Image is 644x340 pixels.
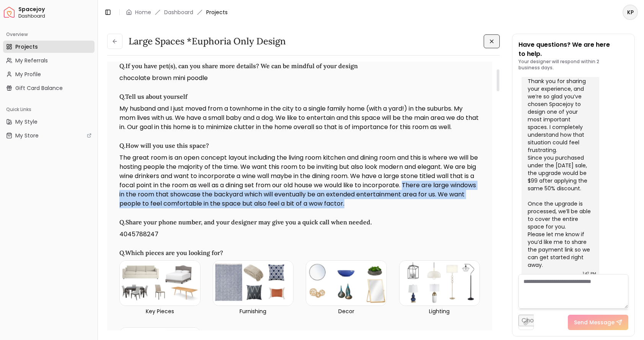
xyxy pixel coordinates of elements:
[338,307,354,315] p: Decor
[120,261,200,306] img: Key Pieces
[3,82,95,94] a: Gift Card Balance
[119,248,480,257] h3: Q. Which pieces are you looking for?
[135,8,151,16] a: Home
[213,261,293,306] img: Furnishing
[126,8,228,16] nav: breadcrumb
[623,5,637,19] span: KP
[399,261,480,306] img: Lighting
[3,129,95,142] a: My Store
[3,54,95,67] a: My Referrals
[206,8,228,16] span: Projects
[518,59,628,71] p: Your designer will respond within 2 business days.
[15,118,37,126] span: My Style
[146,307,174,315] p: Key Pieces
[583,270,596,277] div: 1:42 PM
[15,57,48,64] span: My Referrals
[3,68,95,80] a: My Profile
[3,103,95,116] div: Quick Links
[119,153,480,208] p: The great room is an open concept layout including the living room kitchen and dining room and th...
[119,141,480,150] h3: Q. How will you use this space?
[240,307,266,315] p: Furnishing
[518,40,628,59] p: Have questions? We are here to help.
[119,230,480,239] p: 4045788247
[4,7,15,18] a: Spacejoy
[3,41,95,53] a: Projects
[119,92,480,101] h3: Q. Tell us about yourself
[164,8,193,16] a: Dashboard
[119,74,480,83] p: chocolate brown mini poodle
[119,61,480,70] h3: Q. If you have pet(s), can you share more details? We can be mindful of your design
[129,35,286,47] h3: Large Spaces *Euphoria Only design
[3,116,95,128] a: My Style
[3,28,95,41] div: Overview
[119,217,480,227] h3: Q. Share your phone number, and your designer may give you a quick call when needed.
[15,132,39,139] span: My Store
[119,104,480,132] p: My husband and I just moved from a townhome in the city to a single family home (with a yard!) in...
[15,84,63,92] span: Gift Card Balance
[15,70,41,78] span: My Profile
[18,13,95,19] span: Dashboard
[306,261,386,306] img: Decor
[15,43,38,51] span: Projects
[528,77,592,269] div: Thank you for sharing your experience, and we’re so glad you’ve chosen Spacejoy to design one of ...
[18,6,95,13] span: Spacejoy
[623,5,638,20] button: KP
[4,7,15,18] img: Spacejoy Logo
[429,307,450,315] p: Lighting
